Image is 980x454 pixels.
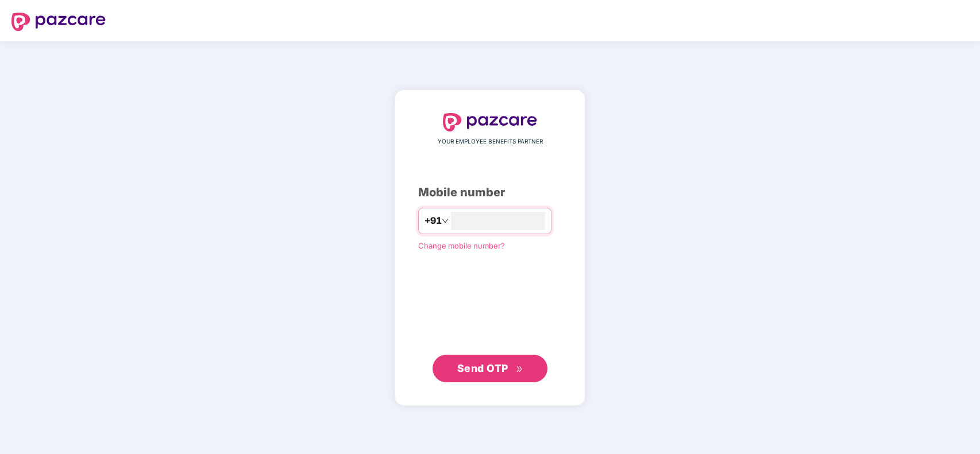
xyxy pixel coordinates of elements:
span: down [442,218,449,224]
div: Mobile number [418,184,562,201]
a: Change mobile number? [418,241,505,250]
span: Send OTP [457,362,508,374]
img: logo [443,113,537,131]
img: logo [11,13,106,31]
span: +91 [425,214,442,228]
span: YOUR EMPLOYEE BENEFITS PARTNER [438,137,543,146]
span: double-right [516,366,523,373]
button: Send OTPdouble-right [433,355,547,382]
